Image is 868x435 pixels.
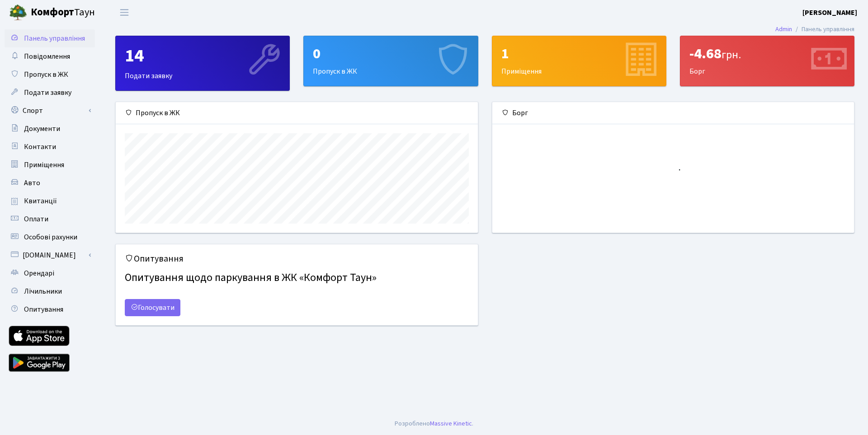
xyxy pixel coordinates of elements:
li: Панель управління [792,24,854,34]
span: Опитування [24,304,63,314]
span: Лічильники [24,286,62,296]
a: Спорт [5,102,95,120]
div: Борг [492,102,854,124]
a: Квитанції [5,192,95,210]
span: Оплати [24,214,48,224]
a: Особові рахунки [5,228,95,246]
span: Пропуск в ЖК [24,70,68,80]
a: Авто [5,174,95,192]
div: Борг [680,36,854,86]
span: Документи [24,124,60,134]
span: Таун [31,5,95,20]
a: Приміщення [5,156,95,174]
a: Орендарі [5,264,95,282]
span: Контакти [24,142,56,152]
a: 0Пропуск в ЖК [303,36,478,86]
div: . [395,419,473,429]
div: Приміщення [492,36,666,86]
a: Повідомлення [5,47,95,65]
button: Переключити навігацію [113,5,136,20]
span: Авто [24,178,40,188]
a: Оплати [5,210,95,228]
b: [PERSON_NAME] [802,8,857,18]
div: -4.68 [689,45,845,62]
a: Подати заявку [5,84,95,102]
h4: Опитування щодо паркування в ЖК «Комфорт Таун» [125,268,469,288]
span: Квитанції [24,196,57,206]
a: 14Подати заявку [115,36,290,91]
a: Контакти [5,138,95,156]
div: Пропуск в ЖК [304,36,477,86]
span: Орендарі [24,268,54,278]
div: Подати заявку [116,36,289,90]
div: Пропуск в ЖК [116,102,478,124]
span: Повідомлення [24,51,70,61]
h5: Опитування [125,253,469,264]
a: Документи [5,120,95,138]
span: Подати заявку [24,88,71,98]
span: Особові рахунки [24,232,77,242]
a: Розроблено [395,419,430,428]
nav: breadcrumb [762,20,868,39]
a: Massive Kinetic [430,419,472,428]
img: logo.png [9,4,27,22]
span: Приміщення [24,160,64,170]
span: Панель управління [24,33,85,43]
div: 0 [313,45,468,62]
a: Пропуск в ЖК [5,65,95,84]
span: грн. [722,47,741,63]
a: Голосувати [125,299,180,316]
a: [PERSON_NAME] [802,7,857,18]
div: 14 [125,45,280,67]
a: 1Приміщення [492,36,666,86]
div: 1 [501,45,657,62]
a: Лічильники [5,282,95,300]
a: Панель управління [5,29,95,47]
a: [DOMAIN_NAME] [5,246,95,264]
a: Admin [775,24,792,34]
b: Комфорт [31,5,74,19]
a: Опитування [5,300,95,318]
